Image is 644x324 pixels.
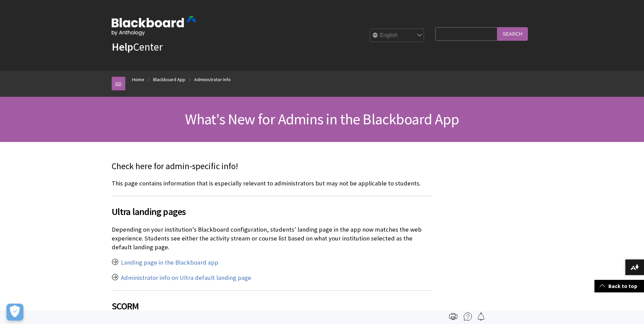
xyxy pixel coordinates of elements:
[112,299,432,313] span: SCORM
[464,312,472,321] img: More help
[121,274,251,282] a: Administrator info on Ultra default landing page
[153,75,185,84] a: Blackboard App
[194,75,231,84] a: Administrator Info
[497,27,528,40] input: Search
[477,312,485,321] img: Follow this page
[112,160,432,173] p: Check here for admin-specific info!
[185,110,459,128] span: What's New for Admins in the Blackboard App
[112,40,133,54] strong: Help
[112,204,432,219] span: Ultra landing pages
[112,40,163,54] a: HelpCenter
[112,16,197,36] img: Blackboard by Anthology
[112,225,432,252] p: Depending on your institution’s Blackboard configuration, students' landing page in the app now m...
[121,258,218,267] a: Landing page in the Blackboard app
[370,29,424,42] select: Site Language Selector
[449,312,457,321] img: Print
[112,179,432,188] p: This page contains information that is especially relevant to administrators but may not be appli...
[594,280,644,292] a: Back to top
[6,304,23,321] button: Open Preferences
[132,75,144,84] a: Home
